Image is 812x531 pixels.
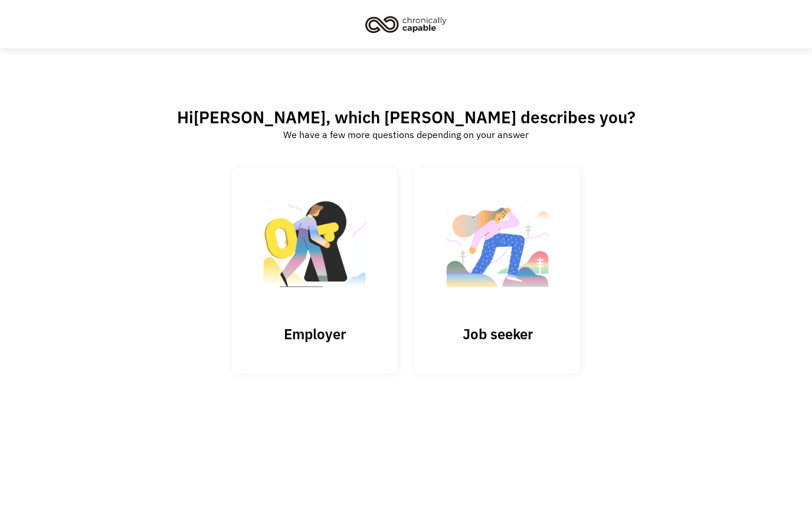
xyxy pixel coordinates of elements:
a: Job seeker [415,168,580,373]
img: Chronically Capable logo [362,11,450,37]
div: We have a few more questions depending on your answer [283,127,529,142]
input: Submit [232,168,397,373]
h3: Job seeker [438,325,556,343]
span: [PERSON_NAME] [194,106,326,128]
h2: Hi , which [PERSON_NAME] describes you? [177,107,636,127]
